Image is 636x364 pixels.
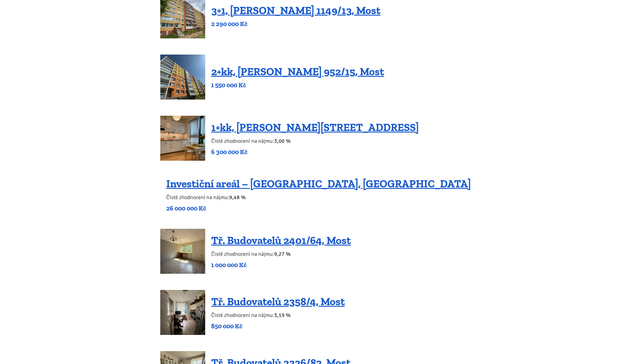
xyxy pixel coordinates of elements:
b: 9,27 % [274,251,291,257]
a: 1+kk, [PERSON_NAME][STREET_ADDRESS] [211,121,419,134]
p: 850 000 Kč [211,322,345,330]
a: Investiční areál – [GEOGRAPHIC_DATA], [GEOGRAPHIC_DATA] [166,177,471,190]
a: 2+kk, [PERSON_NAME] 952/15, Most [211,65,384,78]
b: 3,00 % [274,138,291,144]
p: 2 290 000 Kč [211,20,380,28]
p: Čisté zhodnocení na nájmu: [211,250,351,258]
p: Čisté zhodnocení na nájmu: [211,311,345,319]
p: 1 550 000 Kč [211,81,384,89]
a: 3+1, [PERSON_NAME] 1149/13, Most [211,4,380,17]
a: Tř. Budovatelů 2401/64, Most [211,234,351,247]
b: 9,48 % [229,194,246,201]
a: Tř. Budovatelů 2358/4, Most [211,295,345,308]
p: 6 300 000 Kč [211,148,419,156]
p: Čisté zhodnocení na nájmu: [166,193,471,201]
p: Čisté zhodnocení na nájmu: [211,137,419,145]
p: 1 000 000 Kč [211,261,351,269]
b: 3,19 % [274,312,291,318]
p: 26 000 000 Kč [166,204,471,213]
